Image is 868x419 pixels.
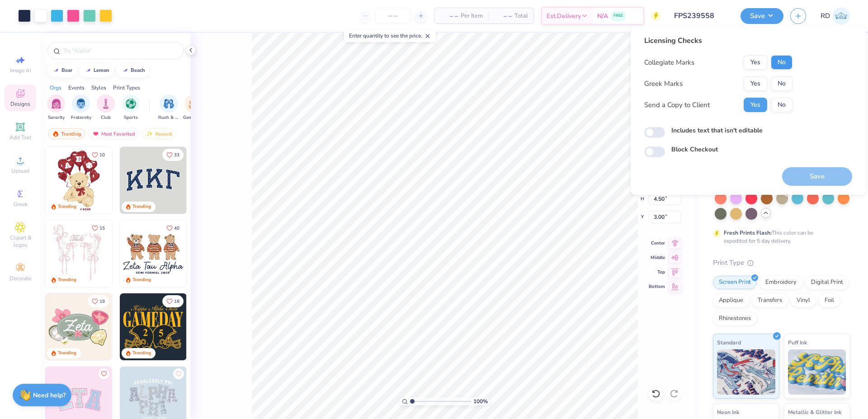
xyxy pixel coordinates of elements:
input: Try "Alpha" [62,46,178,55]
img: Newest.gif [146,131,153,137]
img: Rommel Del Rosario [832,7,850,25]
span: Per Item [461,11,483,21]
div: Rhinestones [713,312,757,325]
button: filter button [47,94,65,121]
div: Trending [58,350,76,357]
span: 15 [99,226,105,231]
span: Sorority [48,114,65,121]
div: Trending [48,128,85,139]
span: Rush & Bid [158,114,179,121]
span: Designs [10,100,30,108]
strong: Need help? [33,391,66,400]
button: filter button [183,94,204,121]
div: beach [131,68,145,73]
span: Total [514,11,528,21]
div: Transfers [752,294,788,307]
span: – – [440,11,458,21]
div: Enter quantity to see the price. [344,29,436,42]
span: 40 [174,226,179,231]
div: filter for Sports [122,94,140,121]
div: Vinyl [791,294,816,307]
img: trend_line.gif [122,68,129,73]
img: e74243e0-e378-47aa-a400-bc6bcb25063a [112,147,179,214]
strong: Fresh Prints Flash: [724,229,772,236]
span: Game Day [183,114,204,121]
span: Est. Delivery [547,11,581,21]
img: Sports Image [126,99,136,109]
span: Upload [11,167,29,174]
span: Decorate [9,275,31,282]
span: Club [101,114,111,121]
button: Like [88,149,109,161]
div: Screen Print [713,276,757,289]
div: lemon [94,68,109,73]
span: Center [649,240,665,246]
img: Puff Ink [788,349,846,395]
button: No [771,76,793,91]
img: Sorority Image [51,99,61,109]
a: RD [821,7,850,25]
button: filter button [158,94,179,121]
img: 3b9aba4f-e317-4aa7-a679-c95a879539bd [120,147,187,214]
img: trend_line.gif [52,68,60,73]
img: Rush & Bid Image [164,99,174,109]
img: 2b704b5a-84f6-4980-8295-53d958423ff9 [186,293,253,360]
span: Middle [649,254,665,261]
button: Yes [744,98,767,112]
div: Greek Marks [644,79,683,89]
span: FREE [613,13,623,19]
span: Greek [14,201,28,208]
img: d6d5c6c6-9b9a-4053-be8a-bdf4bacb006d [112,293,179,360]
span: Top [649,269,665,275]
span: Image AI [10,67,31,74]
div: Most Favorited [88,128,139,139]
label: Includes text that isn't editable [671,126,763,135]
button: bear [47,64,76,77]
input: – – [375,8,410,24]
button: Yes [744,55,767,70]
div: filter for Rush & Bid [158,94,179,121]
button: Yes [744,76,767,91]
img: d12c9beb-9502-45c7-ae94-40b97fdd6040 [186,220,253,287]
button: Like [99,368,109,379]
button: Save [741,8,783,24]
span: Clipart & logos [5,234,36,249]
div: Collegiate Marks [644,57,694,68]
span: Standard [717,338,741,347]
span: Sports [124,114,138,121]
div: Send a Copy to Client [644,100,710,110]
button: Like [88,295,109,307]
img: a3be6b59-b000-4a72-aad0-0c575b892a6b [120,220,187,287]
img: Club Image [101,99,111,109]
img: trending.gif [52,131,59,137]
span: RD [821,11,830,21]
div: Print Types [113,84,140,92]
div: Trending [58,203,76,210]
img: 010ceb09-c6fc-40d9-b71e-e3f087f73ee6 [45,293,112,360]
div: This color can be expedited for 5 day delivery. [724,229,835,245]
img: Standard [717,349,775,395]
button: Like [162,222,184,234]
span: Puff Ink [788,338,807,347]
span: 18 [174,299,179,304]
img: Game Day Image [189,99,199,109]
span: 33 [174,153,179,157]
button: Like [88,222,109,234]
div: Trending [58,277,76,283]
span: 19 [99,299,105,304]
div: Foil [819,294,840,307]
span: Bottom [649,283,665,290]
button: Like [173,368,184,379]
img: d12a98c7-f0f7-4345-bf3a-b9f1b718b86e [112,220,179,287]
div: Applique [713,294,749,307]
div: Print Type [713,258,850,268]
label: Block Checkout [671,145,718,154]
span: Neon Ink [717,407,739,417]
div: filter for Game Day [183,94,204,121]
button: filter button [122,94,140,121]
div: Orgs [50,84,61,92]
div: Styles [91,84,106,92]
button: filter button [97,94,115,121]
div: Trending [132,277,151,283]
button: Like [162,295,184,307]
